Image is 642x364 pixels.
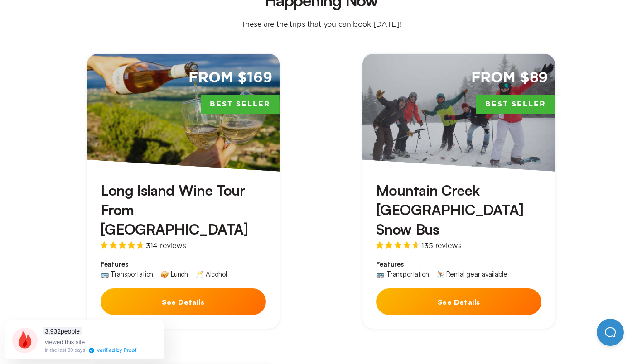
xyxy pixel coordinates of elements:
div: 🚌 Transportation [101,271,153,278]
iframe: Help Scout Beacon - Open [597,319,624,346]
span: Features [101,260,266,269]
div: in the last 30 days [45,348,85,353]
span: viewed this site [45,339,85,345]
div: 🥪 Lunch [160,271,188,278]
h3: Mountain Creek [GEOGRAPHIC_DATA] Snow Bus [376,181,541,239]
p: These are the trips that you can book [DATE]! [232,19,410,29]
a: From $169Best SellerLong Island Wine Tour From [GEOGRAPHIC_DATA]314 reviewsFeatures🚌 Transportati... [87,54,280,329]
span: From $169 [188,68,272,88]
span: From $89 [471,68,548,88]
div: 🥂 Alcohol [195,271,227,278]
span: Best Seller [476,95,555,114]
div: ⛷️ Rental gear available [436,271,507,278]
span: 135 reviews [421,242,461,249]
span: Features [376,260,541,269]
span: Best Seller [201,95,280,114]
div: 🚌 Transportation [376,271,429,278]
a: From $89Best SellerMountain Creek [GEOGRAPHIC_DATA] Snow Bus135 reviewsFeatures🚌 Transportation⛷️... [362,54,555,329]
span: 3,932 [45,328,61,335]
span: 314 reviews [146,242,186,249]
h3: Long Island Wine Tour From [GEOGRAPHIC_DATA] [101,181,266,239]
span: people [43,327,82,335]
button: See Details [101,288,266,315]
button: See Details [376,288,541,315]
